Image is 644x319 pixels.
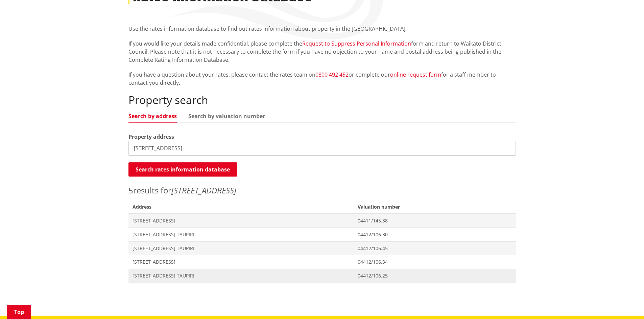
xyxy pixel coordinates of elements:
span: [STREET_ADDRESS] [133,259,350,265]
p: If you have a question about your rates, please contact the rates team on or complete our for a s... [128,71,516,87]
span: 04412/106.34 [358,259,512,265]
span: 04411/145.38 [358,217,512,224]
p: Use the rates information database to find out rates information about property in the [GEOGRAPHI... [128,25,516,33]
span: [STREET_ADDRESS] TAUPIRI [133,245,350,252]
a: [STREET_ADDRESS] 04411/145.38 [128,214,516,228]
label: Property address [128,133,174,141]
a: Search by address [128,113,177,119]
a: 0800 492 452 [315,71,349,78]
span: 04412/106.45 [358,245,512,252]
iframe: Messenger Launcher [613,291,637,315]
a: [STREET_ADDRESS] TAUPIRI 04412/106.25 [128,269,516,283]
span: [STREET_ADDRESS] [133,217,350,224]
a: Request to Suppress Personal Information [302,40,411,47]
span: Valuation number [354,200,516,214]
h2: Property search [128,94,516,106]
a: online request form [390,71,441,78]
span: [STREET_ADDRESS] TAUPIRI [133,272,350,279]
span: 04412/106.25 [358,272,512,279]
span: 04412/106.30 [358,231,512,238]
p: If you would like your details made confidential, please complete the form and return to Waikato ... [128,39,516,64]
a: Top [7,305,31,319]
input: e.g. Duke Street NGARUAWAHIA [128,141,516,156]
button: Search rates information database [128,162,237,177]
span: 5 [128,185,133,196]
a: [STREET_ADDRESS] TAUPIRI 04412/106.30 [128,228,516,241]
a: [STREET_ADDRESS] 04412/106.34 [128,255,516,269]
a: [STREET_ADDRESS] TAUPIRI 04412/106.45 [128,241,516,255]
p: results for [128,184,516,196]
span: Address [128,200,354,214]
span: [STREET_ADDRESS] TAUPIRI [133,231,350,238]
a: Search by valuation number [188,113,265,119]
em: [STREET_ADDRESS] [171,185,236,196]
